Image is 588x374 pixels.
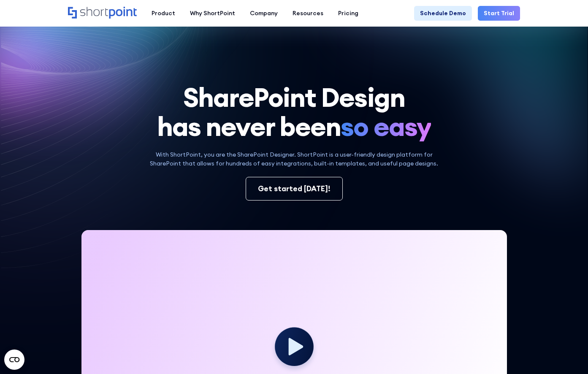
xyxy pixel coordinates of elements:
[293,9,323,18] div: Resources
[250,9,278,18] div: Company
[68,7,137,19] a: Home
[331,6,366,21] a: Pricing
[246,177,343,201] a: Get started [DATE]!
[144,150,444,168] p: With ShortPoint, you are the SharePoint Designer. ShortPoint is a user-friendly design platform f...
[144,6,182,21] a: Product
[285,6,331,21] a: Resources
[341,112,431,141] span: so easy
[68,83,520,141] h1: SharePoint Design has never been
[258,183,331,194] div: Get started [DATE]!
[478,6,520,21] a: Start Trial
[338,9,358,18] div: Pricing
[414,6,472,21] a: Schedule Demo
[190,9,235,18] div: Why ShortPoint
[546,333,588,374] iframe: Chat Widget
[182,6,242,21] a: Why ShortPoint
[4,350,24,370] button: Open CMP widget
[152,9,175,18] div: Product
[242,6,285,21] a: Company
